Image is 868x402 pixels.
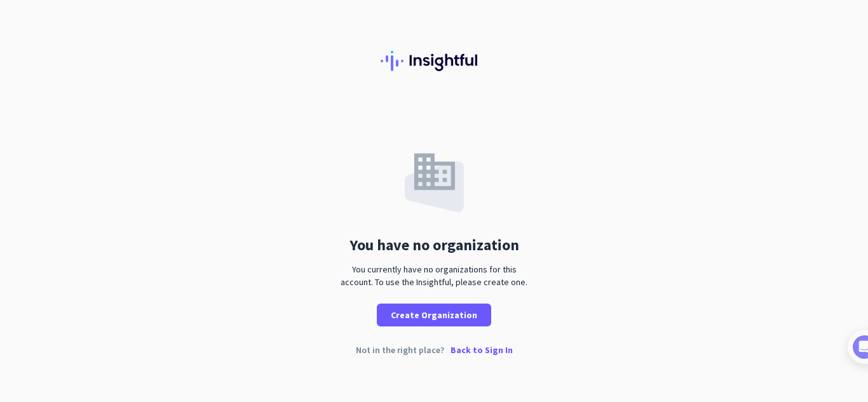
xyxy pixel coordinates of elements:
[349,238,519,253] div: You have no organization
[391,309,477,321] span: Create Organization
[451,345,513,354] p: Back to Sign In
[336,263,532,288] div: You currently have no organizations for this account. To use the Insightful, please create one.
[377,304,491,326] button: Create Organization
[381,51,487,71] img: Insightful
